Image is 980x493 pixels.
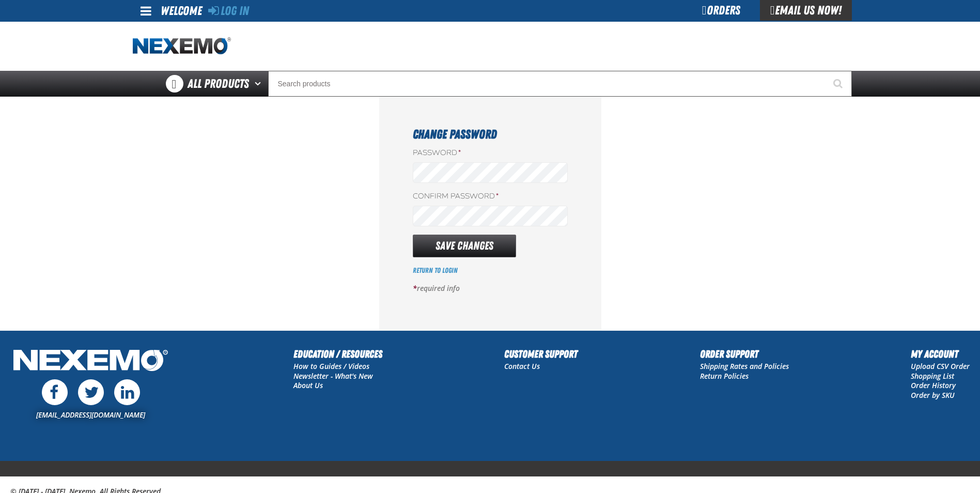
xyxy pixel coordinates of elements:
[413,266,458,274] a: Return to Login
[911,346,970,362] h2: My Account
[700,346,789,362] h2: Order Support
[133,37,231,55] img: Nexemo logo
[413,125,568,144] h1: Change Password
[188,74,249,93] span: All Products
[268,71,852,97] input: Search
[700,361,789,371] a: Shipping Rates and Policies
[826,71,852,97] button: Start Searching
[293,380,323,390] a: About Us
[293,361,369,371] a: How to Guides / Videos
[700,371,749,381] a: Return Policies
[504,361,540,371] a: Contact Us
[413,235,516,257] button: Save Changes
[208,4,249,18] a: Log In
[413,192,568,202] label: Confirm Password
[911,361,970,371] a: Upload CSV Order
[10,346,171,377] img: Nexemo Logo
[911,380,956,390] a: Order History
[36,410,145,420] a: [EMAIL_ADDRESS][DOMAIN_NAME]
[293,371,373,381] a: Newsletter - What's New
[251,71,268,97] button: Open All Products pages
[413,284,568,294] p: required info
[911,390,955,400] a: Order by SKU
[504,346,578,362] h2: Customer Support
[911,371,954,381] a: Shopping List
[293,346,382,362] h2: Education / Resources
[133,37,231,55] a: Home
[413,148,568,158] label: Password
